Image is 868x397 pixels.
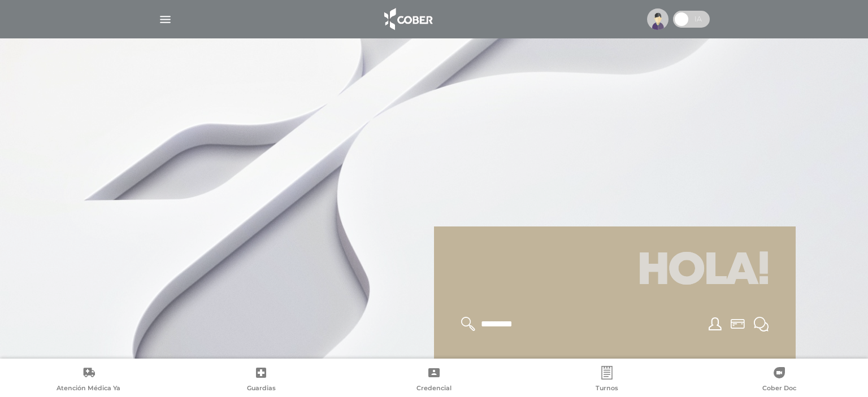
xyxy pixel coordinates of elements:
[247,384,276,394] span: Guardias
[57,384,120,394] span: Atención Médica Ya
[762,384,796,394] span: Cober Doc
[520,366,693,395] a: Turnos
[378,6,437,33] img: logo_cober_home-white.png
[158,12,172,27] img: Cober_menu-lines-white.svg
[647,8,669,30] img: profile-placeholder.svg
[175,366,348,395] a: Guardias
[416,384,452,394] span: Credencial
[693,366,866,395] a: Cober Doc
[2,366,175,395] a: Atención Médica Ya
[348,366,520,395] a: Credencial
[596,384,618,394] span: Turnos
[448,240,782,303] h1: Hola!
